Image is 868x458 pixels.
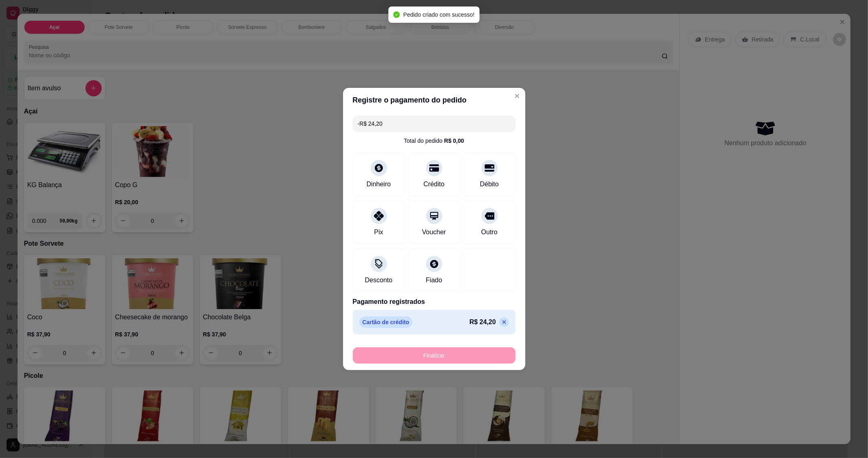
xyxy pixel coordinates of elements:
div: R$ 0,00 [444,137,464,145]
div: Pix [374,227,383,237]
p: R$ 24,20 [470,317,496,327]
p: Cartão de crédito [359,316,413,328]
button: Close [511,89,524,103]
div: Fiado [426,275,442,285]
header: Registre o pagamento do pedido [343,88,525,112]
div: Outro [481,227,497,237]
input: Ex.: hambúrguer de cordeiro [358,116,511,132]
p: Pagamento registrados [353,297,516,307]
div: Voucher [422,227,446,237]
div: Total do pedido [404,137,464,145]
div: Débito [480,179,498,189]
div: Dinheiro [367,179,391,189]
span: check-circle [394,11,400,18]
div: Crédito [424,179,445,189]
span: Pedido criado com sucesso! [403,11,474,18]
div: Desconto [365,275,393,285]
